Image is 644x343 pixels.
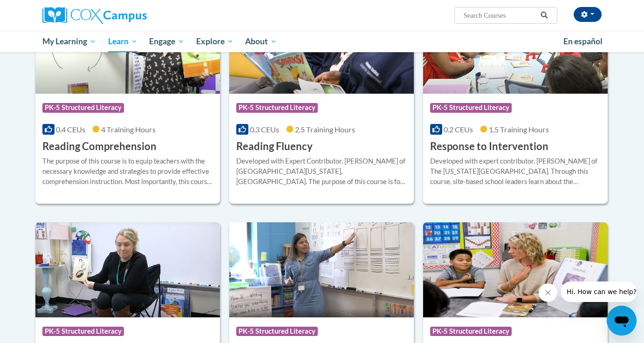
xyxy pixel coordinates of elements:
[489,125,549,134] span: 1.5 Training Hours
[190,31,240,52] a: Explore
[250,125,279,134] span: 0.3 CEUs
[28,31,616,52] div: Main menu
[607,306,637,336] iframe: Button to launch messaging window
[42,139,157,154] h3: Reading Comprehension
[36,31,102,52] a: My Learning
[463,10,537,21] input: Search Courses
[245,36,277,47] span: About
[35,222,220,317] img: Course Logo
[102,31,144,52] a: Learn
[561,281,637,302] iframe: Message from company
[42,327,124,336] span: PK-5 Structured Literacy
[444,125,473,134] span: 0.2 CEUs
[430,327,512,336] span: PK-5 Structured Literacy
[236,156,407,187] div: Developed with Expert Contributor, [PERSON_NAME] of [GEOGRAPHIC_DATA][US_STATE], [GEOGRAPHIC_DATA...
[42,103,124,112] span: PK-5 Structured Literacy
[56,125,85,134] span: 0.4 CEUs
[430,156,601,187] div: Developed with expert contributor, [PERSON_NAME] of The [US_STATE][GEOGRAPHIC_DATA]. Through this...
[539,283,557,302] iframe: Close message
[423,222,608,317] img: Course Logo
[240,31,283,52] a: About
[196,36,233,47] span: Explore
[236,327,318,336] span: PK-5 Structured Literacy
[557,32,609,51] a: En español
[574,7,602,22] button: Account Settings
[537,10,551,21] button: Search
[229,222,414,317] img: Course Logo
[42,7,147,24] img: Cox Campus
[430,103,512,112] span: PK-5 Structured Literacy
[430,139,548,154] h3: Response to Intervention
[101,125,156,134] span: 4 Training Hours
[236,139,313,154] h3: Reading Fluency
[295,125,355,134] span: 2.5 Training Hours
[149,36,184,47] span: Engage
[42,156,213,187] div: The purpose of this course is to equip teachers with the necessary knowledge and strategies to pr...
[42,36,96,47] span: My Learning
[563,36,603,46] span: En español
[236,103,318,112] span: PK-5 Structured Literacy
[42,7,219,24] a: Cox Campus
[143,31,190,52] a: Engage
[108,36,137,47] span: Learn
